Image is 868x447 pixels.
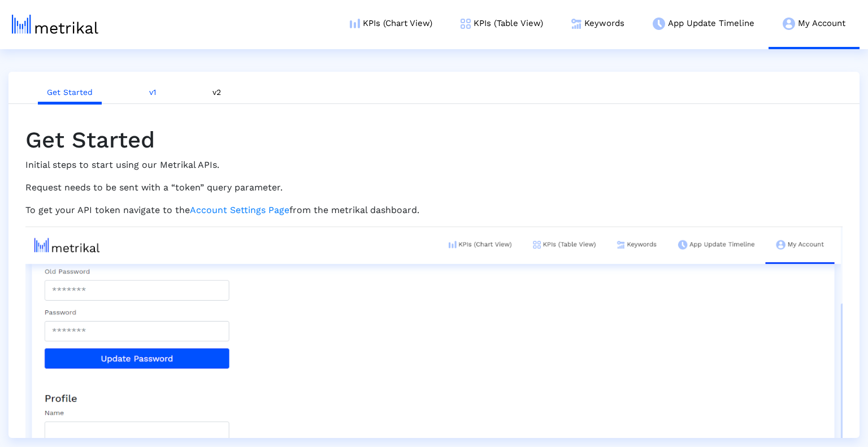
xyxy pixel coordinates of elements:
img: kpi-table-menu-icon.png [461,19,471,29]
img: kpi-chart-menu-icon.png [350,19,360,28]
a: v2 [203,82,230,103]
p: To get your API token navigate to the from the metrikal dashboard. [25,203,843,217]
a: Account Settings Page [190,205,289,215]
p: Request needs to be sent with a “token” query parameter. [25,181,843,194]
a: Get Started [38,82,102,105]
a: v1 [140,82,165,103]
img: keywords.png [571,19,581,29]
p: Initial steps to start using our Metrikal APIs. [25,158,843,172]
img: my-account-menu-icon.png [783,18,795,30]
img: app-update-menu-icon.png [653,18,665,30]
h1: Get Started [25,127,843,154]
img: metrical-logo-light.png [12,15,98,34]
